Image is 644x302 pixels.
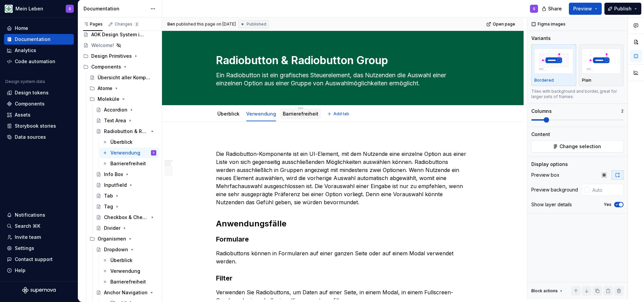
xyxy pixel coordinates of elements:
p: 2 [621,109,624,114]
p: Bordered [534,78,554,83]
button: Search ⌘K [4,221,74,231]
div: Documentation [15,36,51,43]
div: S [153,149,155,156]
button: placeholderBordered [531,44,576,86]
div: Show layer details [531,201,572,208]
div: Documentation [84,5,147,12]
a: VerwendungS [100,147,159,158]
span: Change selection [559,143,601,150]
div: Info Box [104,171,123,178]
button: Change selection [531,140,624,153]
div: Assets [15,112,31,118]
a: Welcome! [80,40,159,51]
div: Changes [115,21,139,27]
a: Documentation [4,34,74,45]
div: Text Area [104,117,126,124]
span: Ben [167,21,175,27]
img: df5db9ef-aba0-4771-bf51-9763b7497661.png [5,5,13,13]
label: Yes [604,202,611,207]
span: Share [548,5,562,12]
div: Block actions [531,286,564,296]
div: Preview box [531,172,559,178]
div: Home [15,25,28,32]
div: Mein Leben [15,5,43,12]
div: Design Primitives [91,53,132,59]
div: Verwendung [110,268,140,274]
div: Übersicht aller Komponenten [98,74,153,81]
a: Anchor Navigation [93,287,159,298]
div: Preview background [531,186,578,193]
button: Notifications [4,210,74,220]
a: Radiobutton & Radiobutton Group [93,126,159,137]
span: Add tab [333,111,349,117]
div: Dropdown [104,246,128,253]
div: Verwendung [110,149,140,156]
div: Barrierefreiheit [110,160,146,167]
button: Publish [604,3,641,15]
div: Verwendung [244,106,279,121]
a: Überblick [100,255,159,266]
a: Home [4,23,74,34]
svg: Supernova Logo [22,287,56,294]
a: Barrierefreiheit [100,158,159,169]
div: Überblick [215,106,242,121]
h3: Formulare [216,234,470,244]
a: Tag [93,201,159,212]
button: Add tab [325,109,352,119]
input: Auto [590,184,624,196]
span: Publish [614,5,632,12]
a: Info Box [93,169,159,180]
button: Preview [569,3,602,15]
a: Checkbox & Checkbox Group [93,212,159,223]
a: Inputfield [93,180,159,190]
div: Moleküle [98,96,119,102]
p: Plain [582,78,591,83]
div: Tiles with background and border, great for larger sets of frames. [531,89,624,99]
div: Divider [104,225,120,231]
div: Invite team [15,234,41,241]
div: Anchor Navigation [104,289,148,296]
a: AOK Design System in Arbeit [80,29,159,40]
textarea: Ein Radiobutton ist ein grafisches Steuerelement, das Nutzenden die Auswahl einer einzelnen Optio... [215,70,468,89]
a: Storybook stories [4,121,74,131]
a: Barrierefreiheit [283,111,318,117]
img: placeholder [582,49,621,73]
a: Text Area [93,115,159,126]
div: Atome [98,85,112,92]
div: Design tokens [15,89,49,96]
div: Notifications [15,212,45,218]
a: Überblick [100,137,159,147]
a: Verwendung [246,111,276,117]
div: Organismen [98,235,126,242]
div: Content [531,131,550,138]
a: Übersicht aller Komponenten [87,72,159,83]
a: Assets [4,110,74,120]
span: Published [247,21,266,27]
a: Divider [93,223,159,233]
div: Columns [531,108,552,115]
h2: Anwendungsfälle [216,218,470,229]
div: Storybook stories [15,123,56,129]
a: Design tokens [4,87,74,98]
div: Analytics [15,47,36,54]
div: published this page on [DATE] [176,21,236,27]
div: Display options [531,161,568,168]
a: Tab [93,190,159,201]
div: Components [91,63,121,70]
div: Components [15,100,45,107]
div: S [533,6,535,11]
div: Code automation [15,58,55,65]
div: Help [15,267,25,274]
div: Organismen [87,233,159,244]
div: Welcome! [91,42,114,49]
img: placeholder [534,49,573,73]
h3: Filter [216,273,470,283]
a: Barrierefreiheit [100,276,159,287]
a: Dropdown [93,244,159,255]
div: S [69,6,71,11]
div: Pages [83,21,103,27]
p: Die Radiobutton-Komponente ist ein UI-Element, mit dem Nutzende eine einzelne Option aus einer Li... [216,150,470,206]
div: Data sources [15,134,46,140]
div: Block actions [531,288,558,294]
